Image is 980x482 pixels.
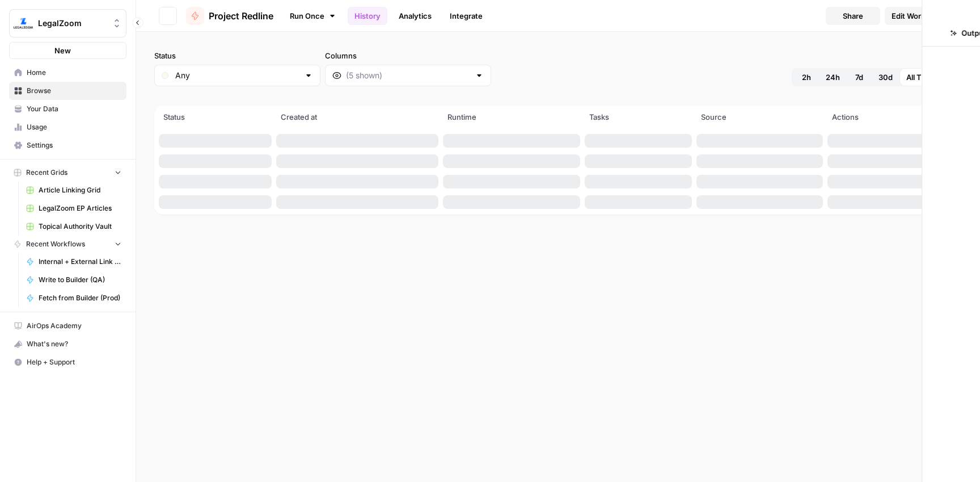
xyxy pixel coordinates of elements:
[9,42,126,59] button: New
[9,335,126,353] button: What's new?
[27,122,121,132] span: Usage
[38,18,107,29] span: LegalZoom
[10,336,126,353] div: What's new?
[13,13,33,33] img: LegalZoom Logo
[27,104,121,114] span: Your Data
[9,100,126,118] a: Your Data
[282,6,343,26] a: Run Once
[27,357,121,367] span: Help + Support
[582,106,694,131] th: Tasks
[21,181,126,199] a: Article Linking Grid
[157,106,274,131] th: Status
[21,271,126,289] a: Write to Builder (QA)
[27,140,121,150] span: Settings
[39,203,121,213] span: LegalZoom EP Articles
[21,253,126,271] a: Internal + External Link Addition
[21,199,126,217] a: LegalZoom EP Articles
[348,7,387,25] a: History
[443,7,489,25] a: Integrate
[21,289,126,307] a: Fetch from Builder (Prod)
[392,7,438,25] a: Analytics
[9,9,126,37] button: Workspace: LegalZoom
[39,293,121,303] span: Fetch from Builder (Prod)
[39,275,121,285] span: Write to Builder (QA)
[9,136,126,154] a: Settings
[9,64,126,82] a: Home
[39,185,121,195] span: Article Linking Grid
[441,106,582,131] th: Runtime
[346,70,470,81] input: (5 shown)
[21,217,126,236] a: Topical Authority Vault
[9,164,126,181] button: Recent Grids
[325,50,491,61] label: Columns
[154,50,320,61] label: Status
[186,7,273,25] a: Project Redline
[39,257,121,267] span: Internal + External Link Addition
[175,70,299,81] input: Any
[274,106,441,131] th: Created at
[9,82,126,100] a: Browse
[9,236,126,253] button: Recent Workflows
[27,321,121,331] span: AirOps Academy
[39,221,121,232] span: Topical Authority Vault
[26,167,67,178] span: Recent Grids
[26,239,85,249] span: Recent Workflows
[27,86,121,96] span: Browse
[9,353,126,371] button: Help + Support
[27,68,121,78] span: Home
[9,118,126,136] a: Usage
[54,45,71,56] span: New
[209,9,273,23] span: Project Redline
[9,317,126,335] a: AirOps Academy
